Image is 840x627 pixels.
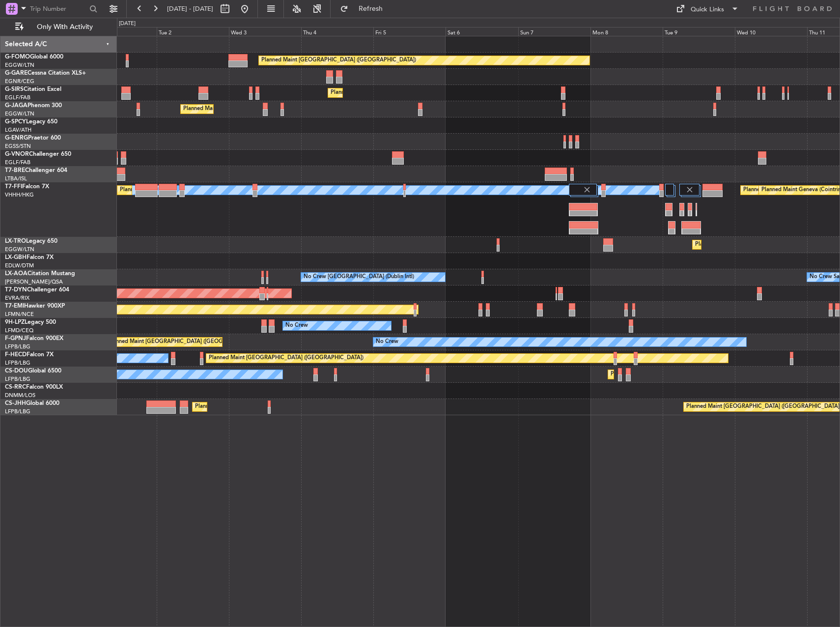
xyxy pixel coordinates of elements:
[691,5,724,15] div: Quick Links
[5,311,34,318] a: LFMN/NCE
[5,110,34,117] a: EGGW/LTN
[5,159,30,166] a: EGLF/FAB
[5,119,26,125] span: G-SPCY
[663,27,735,36] div: Tue 9
[5,303,24,309] span: T7-EMI
[30,1,86,16] input: Trip Number
[376,335,398,349] div: No Crew
[735,27,807,36] div: Wed 10
[5,303,65,309] a: T7-EMIHawker 900XP
[5,336,26,342] span: F-GPNJ
[5,271,28,277] span: LX-AOA
[5,168,67,173] a: T7-BREChallenger 604
[26,24,104,30] span: Only With Activity
[5,135,28,141] span: G-ENRG
[5,287,27,293] span: T7-DYN
[5,86,24,92] span: G-SIRS
[5,262,34,269] a: EDLW/DTM
[5,168,25,173] span: T7-BRE
[5,343,30,350] a: LFPB/LBG
[5,359,30,367] a: LFPB/LBG
[261,53,416,68] div: Planned Maint [GEOGRAPHIC_DATA] ([GEOGRAPHIC_DATA])
[5,255,27,260] span: LX-GBH
[108,335,263,349] div: Planned Maint [GEOGRAPHIC_DATA] ([GEOGRAPHIC_DATA])
[5,126,31,134] a: LGAV/ATH
[5,246,34,253] a: EGGW/LTN
[5,294,29,302] a: EVRA/RIX
[5,327,33,334] a: LFMD/CEQ
[5,119,57,125] a: G-SPCYLegacy 650
[301,27,373,36] div: Thu 4
[5,384,63,390] a: CS-RRCFalcon 900LX
[5,238,57,244] a: LX-TROLegacy 650
[120,183,284,198] div: Planned Maint [GEOGRAPHIC_DATA] ([GEOGRAPHIC_DATA] Intl)
[5,94,30,101] a: EGLF/FAB
[5,400,26,406] span: CS-JHH
[157,27,229,36] div: Tue 2
[5,278,63,285] a: [PERSON_NAME]/QSA
[5,103,28,109] span: G-JAGA
[5,336,63,342] a: F-GPNJFalcon 900EX
[5,151,29,157] span: G-VNOR
[518,27,590,36] div: Sun 7
[304,270,414,285] div: No Crew [GEOGRAPHIC_DATA] (Dublin Intl)
[5,368,61,374] a: CS-DOUGlobal 6500
[5,191,34,199] a: VHHH/HKG
[336,1,394,17] button: Refresh
[446,27,518,36] div: Sat 6
[5,238,26,244] span: LX-TRO
[331,85,485,100] div: Planned Maint [GEOGRAPHIC_DATA] ([GEOGRAPHIC_DATA])
[5,319,25,325] span: 9H-LPZ
[119,20,136,28] div: [DATE]
[5,271,75,277] a: LX-AOACitation Mustang
[5,175,27,182] a: LTBA/ISL
[5,151,71,157] a: G-VNORChallenger 650
[5,135,61,141] a: G-ENRGPraetor 600
[5,319,56,325] a: 9H-LPZLegacy 500
[183,102,338,116] div: Planned Maint [GEOGRAPHIC_DATA] ([GEOGRAPHIC_DATA])
[5,408,30,415] a: LFPB/LBG
[5,54,30,60] span: G-FOMO
[5,255,54,260] a: LX-GBHFalcon 7X
[229,27,301,36] div: Wed 3
[5,352,54,358] a: F-HECDFalcon 7X
[5,142,31,150] a: EGSS/STN
[5,400,59,406] a: CS-JHHGlobal 6000
[167,4,213,13] span: [DATE] - [DATE]
[5,184,49,190] a: T7-FFIFalcon 7X
[5,384,26,390] span: CS-RRC
[84,27,157,36] div: Mon 1
[611,367,765,382] div: Planned Maint [GEOGRAPHIC_DATA] ([GEOGRAPHIC_DATA])
[685,185,694,194] img: gray-close.svg
[695,237,759,252] div: Planned Maint Dusseldorf
[5,70,28,76] span: G-GARE
[5,86,61,92] a: G-SIRSCitation Excel
[350,5,392,12] span: Refresh
[5,61,34,69] a: EGGW/LTN
[195,399,350,414] div: Planned Maint [GEOGRAPHIC_DATA] ([GEOGRAPHIC_DATA])
[209,351,364,366] div: Planned Maint [GEOGRAPHIC_DATA] ([GEOGRAPHIC_DATA])
[5,392,35,399] a: DNMM/LOS
[5,78,34,85] a: EGNR/CEG
[5,368,28,374] span: CS-DOU
[5,184,22,190] span: T7-FFI
[285,318,308,333] div: No Crew
[5,70,86,76] a: G-GARECessna Citation XLS+
[5,103,62,109] a: G-JAGAPhenom 300
[373,27,446,36] div: Fri 5
[5,375,30,383] a: LFPB/LBG
[5,352,27,358] span: F-HECD
[5,54,63,60] a: G-FOMOGlobal 6000
[11,19,107,35] button: Only With Activity
[5,287,69,293] a: T7-DYNChallenger 604
[671,1,744,17] button: Quick Links
[583,185,591,194] img: gray-close.svg
[590,27,663,36] div: Mon 8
